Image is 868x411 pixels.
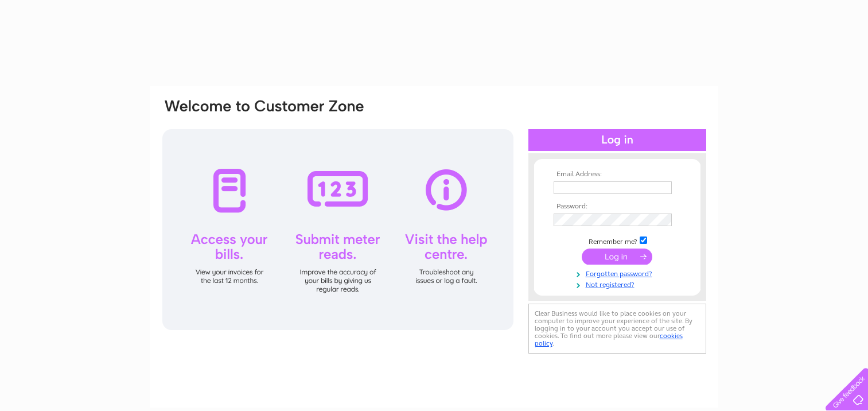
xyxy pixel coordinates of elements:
[535,332,683,347] a: cookies policy
[554,278,684,289] a: Not registered?
[528,304,706,354] div: Clear Business would like to place cookies on your computer to improve your experience of the sit...
[582,249,652,265] input: Submit
[554,267,684,278] a: Forgotten password?
[551,235,684,246] td: Remember me?
[551,203,684,211] th: Password:
[551,170,684,179] th: Email Address:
